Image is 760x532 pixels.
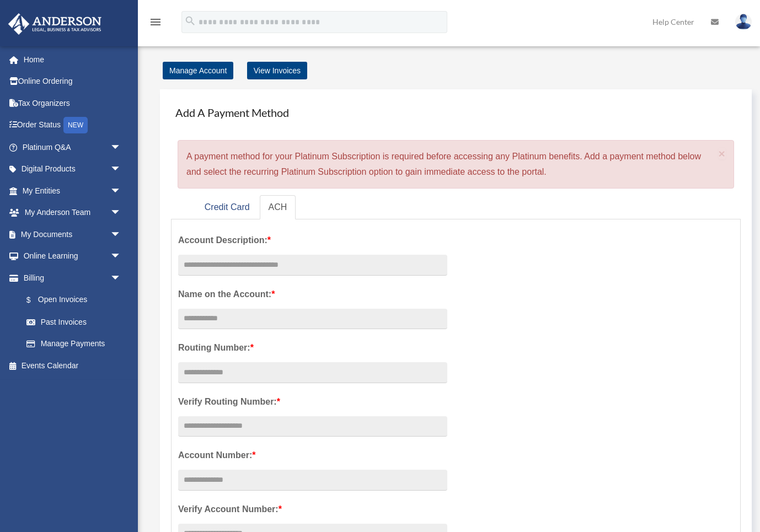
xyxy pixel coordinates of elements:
i: menu [149,15,162,29]
label: Verify Account Number: [178,502,447,517]
span: arrow_drop_down [110,223,132,246]
a: Online Learningarrow_drop_down [8,245,138,267]
button: Close [719,148,726,159]
span: arrow_drop_down [110,158,132,181]
a: My Anderson Teamarrow_drop_down [8,202,138,224]
img: Anderson Advisors Platinum Portal [5,13,105,35]
a: Tax Organizers [8,92,138,114]
label: Account Number: [178,448,447,463]
span: arrow_drop_down [110,202,132,224]
a: menu [149,19,162,29]
a: $Open Invoices [15,289,138,311]
h4: Add A Payment Method [171,100,741,125]
i: search [184,15,196,27]
img: User Pic [735,14,752,30]
a: My Entitiesarrow_drop_down [8,180,138,202]
a: View Invoices [247,62,307,79]
span: $ [33,293,38,307]
a: My Documentsarrow_drop_down [8,223,138,245]
a: Manage Account [163,62,233,79]
a: Home [8,49,138,71]
a: Credit Card [196,195,259,220]
label: Name on the Account: [178,287,447,302]
div: A payment method for your Platinum Subscription is required before accessing any Platinum benefit... [178,140,734,189]
a: Order StatusNEW [8,114,138,137]
a: Digital Productsarrow_drop_down [8,158,138,180]
a: Billingarrow_drop_down [8,267,138,289]
a: Events Calendar [8,354,138,377]
div: NEW [63,117,88,133]
label: Verify Routing Number: [178,394,447,410]
span: arrow_drop_down [110,267,132,289]
span: arrow_drop_down [110,245,132,268]
span: arrow_drop_down [110,136,132,159]
a: Online Ordering [8,71,138,93]
label: Account Description: [178,233,447,248]
a: Manage Payments [15,333,132,355]
span: × [719,147,726,160]
a: Platinum Q&Aarrow_drop_down [8,136,138,158]
label: Routing Number: [178,340,447,356]
span: arrow_drop_down [110,180,132,202]
a: ACH [260,195,296,220]
a: Past Invoices [15,311,138,333]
